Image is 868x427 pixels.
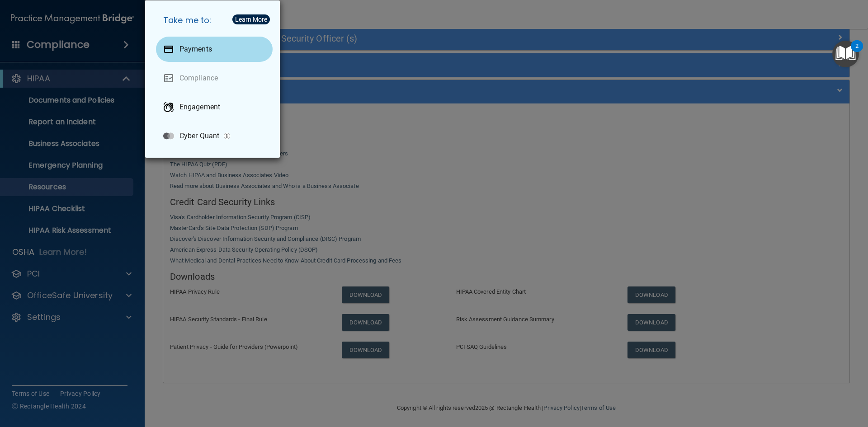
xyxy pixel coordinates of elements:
[855,46,859,58] div: 2
[832,41,859,67] button: Open Resource Center, 2 new notifications
[712,363,857,399] iframe: Drift Widget Chat Controller
[156,66,273,91] a: Compliance
[156,37,273,62] a: Payments
[179,131,219,141] p: Cyber Quant
[156,123,273,149] a: Cyber Quant
[179,45,212,54] p: Payments
[232,14,270,24] button: Learn More
[235,16,267,23] div: Learn More
[156,8,273,33] h5: Take me to:
[179,103,220,112] p: Engagement
[156,94,273,120] a: Engagement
